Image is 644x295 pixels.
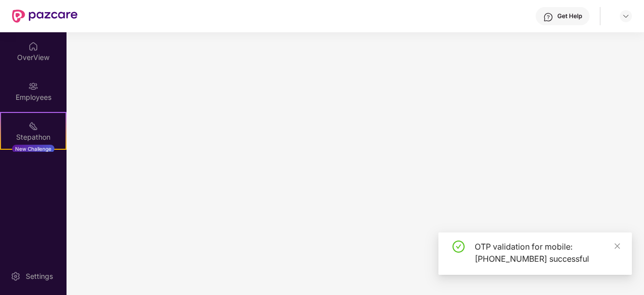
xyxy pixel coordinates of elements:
[614,243,621,250] span: close
[453,241,465,253] span: check-circle
[28,121,38,131] img: svg+xml;base64,PHN2ZyB4bWxucz0iaHR0cDovL3d3dy53My5vcmcvMjAwMC9zdmciIHdpZHRoPSIyMSIgaGVpZ2h0PSIyMC...
[1,132,66,142] div: Stepathon
[557,12,582,20] div: Get Help
[475,241,620,265] div: OTP validation for mobile: [PHONE_NUMBER] successful
[543,12,553,22] img: svg+xml;base64,PHN2ZyBpZD0iSGVscC0zMngzMiIgeG1sbnM9Imh0dHA6Ly93d3cudzMub3JnLzIwMDAvc3ZnIiB3aWR0aD...
[28,41,38,51] img: svg+xml;base64,PHN2ZyBpZD0iSG9tZSIgeG1sbnM9Imh0dHA6Ly93d3cudzMub3JnLzIwMDAvc3ZnIiB3aWR0aD0iMjAiIG...
[12,145,54,153] div: New Challenge
[622,12,630,20] img: svg+xml;base64,PHN2ZyBpZD0iRHJvcGRvd24tMzJ4MzIiIHhtbG5zPSJodHRwOi8vd3d3LnczLm9yZy8yMDAwL3N2ZyIgd2...
[23,271,56,281] div: Settings
[11,271,21,281] img: svg+xml;base64,PHN2ZyBpZD0iU2V0dGluZy0yMHgyMCIgeG1sbnM9Imh0dHA6Ly93d3cudzMub3JnLzIwMDAvc3ZnIiB3aW...
[12,10,78,23] img: New Pazcare Logo
[28,81,38,91] img: svg+xml;base64,PHN2ZyBpZD0iRW1wbG95ZWVzIiB4bWxucz0iaHR0cDovL3d3dy53My5vcmcvMjAwMC9zdmciIHdpZHRoPS...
